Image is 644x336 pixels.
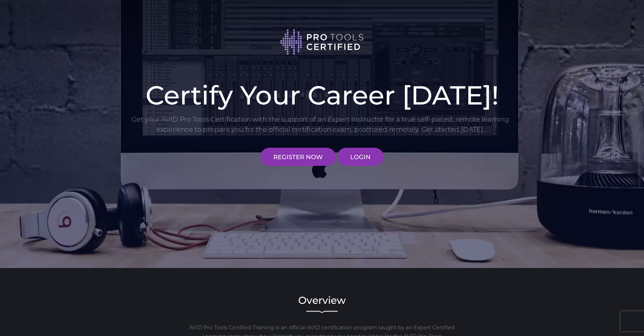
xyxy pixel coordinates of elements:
a: REGISTER NOW [260,148,336,166]
img: decorative line [306,311,338,313]
a: LOGIN [337,148,384,166]
p: Get your AVID Pro Tools Certification with the support of an Expert Instructor for a true self-pa... [131,114,510,134]
h1: Certify Your Career [DATE]! [131,82,513,108]
img: Pro Tools Certified logo [280,28,364,56]
h2: Overview [131,295,513,306]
